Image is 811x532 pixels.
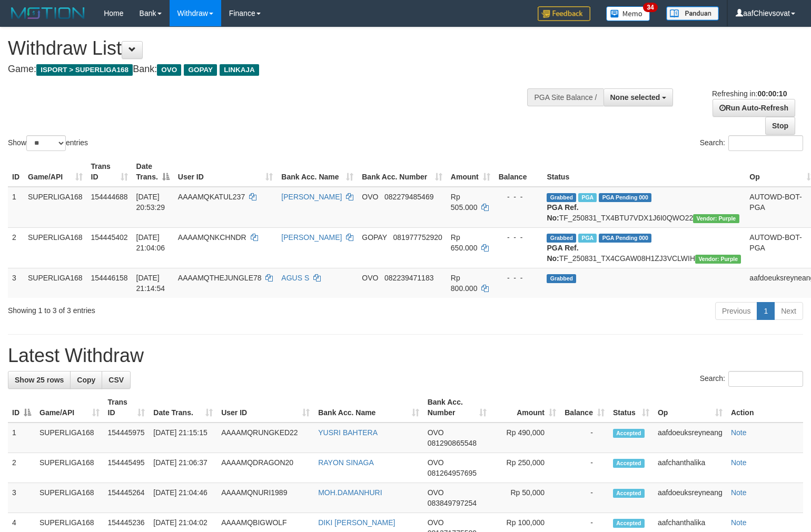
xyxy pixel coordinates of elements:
[654,393,727,423] th: Op: activate to sort column ascending
[491,393,560,423] th: Amount: activate to sort column ascending
[362,233,387,242] span: GOPAY
[613,489,645,498] span: Accepted
[428,488,444,497] span: OVO
[731,488,747,497] a: Note
[8,268,24,298] td: 3
[24,187,87,228] td: SUPERLIGA168
[362,193,378,201] span: OVO
[491,483,560,513] td: Rp 50,000
[136,233,165,252] span: [DATE] 21:04:06
[104,393,150,423] th: Trans ID: activate to sort column ascending
[362,274,378,282] span: OVO
[91,193,128,201] span: 154444688
[451,274,478,293] span: Rp 800.000
[174,157,278,187] th: User ID: activate to sort column ascending
[104,483,150,513] td: 154445264
[281,193,342,201] a: [PERSON_NAME]
[428,469,477,477] span: Copy 081264957695 to clipboard
[731,458,747,467] a: Note
[149,393,217,423] th: Date Trans.: activate to sort column ascending
[499,232,539,243] div: - - -
[643,3,657,12] span: 34
[24,157,87,187] th: Game/API: activate to sort column ascending
[277,157,358,187] th: Bank Acc. Name: activate to sort column ascending
[35,453,104,483] td: SUPERLIGA168
[451,233,478,252] span: Rp 650.000
[70,371,102,389] a: Copy
[604,88,674,106] button: None selected
[281,233,342,242] a: [PERSON_NAME]
[8,483,35,513] td: 3
[547,234,576,243] span: Grabbed
[731,428,747,437] a: Note
[560,393,609,423] th: Balance: activate to sort column ascending
[654,453,727,483] td: aafchanthalika
[217,453,314,483] td: AAAAMQDRAGON20
[428,499,477,507] span: Copy 083849797254 to clipboard
[8,157,24,187] th: ID
[578,193,597,202] span: Marked by aafsoycanthlai
[765,117,795,135] a: Stop
[731,518,747,527] a: Note
[314,393,423,423] th: Bank Acc. Name: activate to sort column ascending
[700,371,803,387] label: Search:
[104,453,150,483] td: 154445495
[757,89,787,98] strong: 00:00:10
[157,64,181,76] span: OVO
[108,376,124,384] span: CSV
[178,274,262,282] span: AAAAMQTHEJUNGLE78
[599,193,651,202] span: PGA Pending
[494,157,543,187] th: Balance
[8,301,330,316] div: Showing 1 to 3 of 3 entries
[700,135,803,151] label: Search:
[149,453,217,483] td: [DATE] 21:06:37
[599,234,651,243] span: PGA Pending
[132,157,174,187] th: Date Trans.: activate to sort column descending
[149,483,217,513] td: [DATE] 21:04:46
[8,371,71,389] a: Show 25 rows
[560,483,609,513] td: -
[451,193,478,212] span: Rp 505.000
[8,135,88,151] label: Show entries
[613,429,645,438] span: Accepted
[26,135,66,151] select: Showentries
[606,6,650,21] img: Button%20Memo.svg
[36,64,133,76] span: ISPORT > SUPERLIGA168
[499,273,539,283] div: - - -
[102,371,131,389] a: CSV
[217,393,314,423] th: User ID: activate to sort column ascending
[8,345,803,366] h1: Latest Withdraw
[712,89,787,98] span: Refreshing in:
[217,423,314,453] td: AAAAMQRUNGKED22
[136,274,165,293] span: [DATE] 21:14:54
[728,371,803,387] input: Search:
[578,234,597,243] span: Marked by aafchhiseyha
[15,376,64,384] span: Show 25 rows
[24,227,87,268] td: SUPERLIGA168
[428,439,477,447] span: Copy 081290865548 to clipboard
[547,203,578,222] b: PGA Ref. No:
[217,483,314,513] td: AAAAMQNURI1989
[728,135,803,151] input: Search:
[428,458,444,467] span: OVO
[609,393,654,423] th: Status: activate to sort column ascending
[149,423,217,453] td: [DATE] 21:15:15
[136,193,165,212] span: [DATE] 20:53:29
[547,193,576,202] span: Grabbed
[527,88,603,106] div: PGA Site Balance /
[384,274,433,282] span: Copy 082239471183 to clipboard
[654,423,727,453] td: aafdoeuksreyneang
[91,274,128,282] span: 154446158
[666,6,719,21] img: panduan.png
[547,244,578,263] b: PGA Ref. No:
[613,519,645,528] span: Accepted
[542,227,745,268] td: TF_250831_TX4CGAW08H1ZJ3VCLWIH
[24,268,87,298] td: SUPERLIGA168
[77,376,95,384] span: Copy
[560,453,609,483] td: -
[8,227,24,268] td: 2
[538,6,590,21] img: Feedback.jpg
[358,157,447,187] th: Bank Acc. Number: activate to sort column ascending
[35,423,104,453] td: SUPERLIGA168
[8,5,88,21] img: MOTION_logo.png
